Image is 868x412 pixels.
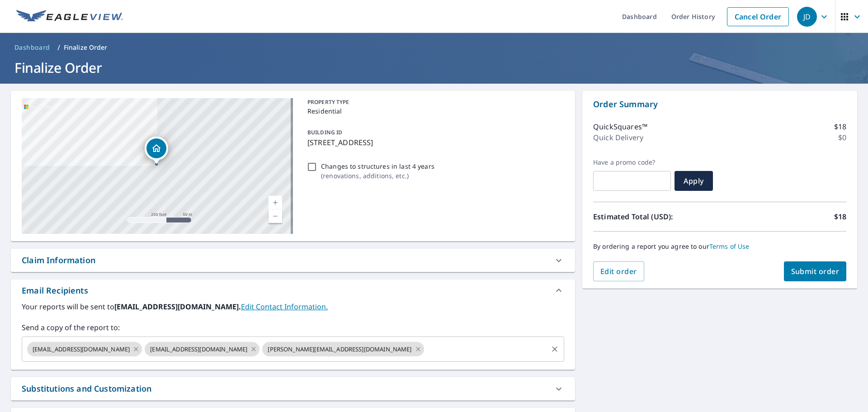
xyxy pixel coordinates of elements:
[307,137,561,148] p: [STREET_ADDRESS]
[269,209,282,223] a: Current Level 17, Zoom Out
[307,98,561,106] p: PROPERTY TYPE
[797,7,817,27] div: JD
[262,342,424,356] div: [PERSON_NAME][EMAIL_ADDRESS][DOMAIN_NAME]
[593,261,644,281] button: Edit order
[593,158,671,166] label: Have a promo code?
[241,302,328,312] a: EditContactInfo
[600,266,637,276] span: Edit order
[11,40,857,55] nav: breadcrumb
[22,322,564,333] label: Send a copy of the report to:
[22,284,88,297] div: Email Recipients
[27,345,135,354] span: [EMAIL_ADDRESS][DOMAIN_NAME]
[321,161,434,171] p: Changes to structures in last 4 years
[593,242,846,251] p: By ordering a report you agree to our
[22,383,151,395] div: Substitutions and Customization
[22,301,564,312] label: Your reports will be sent to
[262,345,417,354] span: [PERSON_NAME][EMAIL_ADDRESS][DOMAIN_NAME]
[784,261,847,281] button: Submit order
[145,345,253,354] span: [EMAIL_ADDRESS][DOMAIN_NAME]
[14,43,50,52] span: Dashboard
[593,211,720,222] p: Estimated Total (USD):
[593,121,647,132] p: QuickSquares™
[114,302,241,312] b: [EMAIL_ADDRESS][DOMAIN_NAME].
[593,132,643,143] p: Quick Delivery
[791,266,840,276] span: Submit order
[11,249,575,272] div: Claim Information
[548,343,561,355] button: Clear
[838,132,846,143] p: $0
[11,279,575,301] div: Email Recipients
[57,42,60,53] li: /
[11,58,857,77] h1: Finalize Order
[22,254,95,266] div: Claim Information
[307,106,561,116] p: Residential
[307,128,342,136] p: BUILDING ID
[269,196,282,209] a: Current Level 17, Zoom In
[593,98,846,110] p: Order Summary
[11,377,575,400] div: Substitutions and Customization
[834,121,846,132] p: $18
[709,242,750,251] a: Terms of Use
[675,171,713,191] button: Apply
[27,342,142,356] div: [EMAIL_ADDRESS][DOMAIN_NAME]
[145,342,259,356] div: [EMAIL_ADDRESS][DOMAIN_NAME]
[321,171,434,180] p: ( renovations, additions, etc. )
[11,40,54,55] a: Dashboard
[64,43,108,52] p: Finalize Order
[682,176,706,186] span: Apply
[834,211,846,222] p: $18
[145,137,168,165] div: Dropped pin, building 1, Residential property, 170 Columbus Ave Stratford, CT 06615
[16,10,123,24] img: EV Logo
[727,7,789,26] a: Cancel Order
